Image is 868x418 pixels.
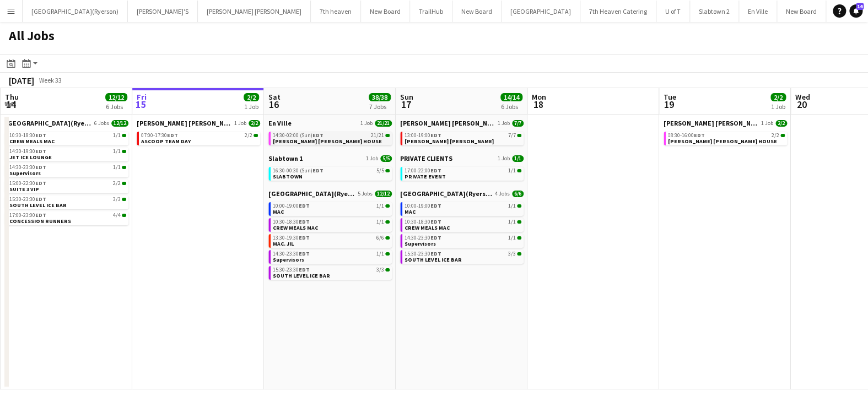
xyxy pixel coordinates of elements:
span: 1 Job [234,120,246,127]
span: 14:30-23:30 [405,235,441,241]
a: 17:00-22:00EDT1/1PRIVATE EVENT [405,167,521,180]
a: PRIVATE CLIENTS1 Job1/1 [400,154,524,162]
a: 08:30-16:00EDT2/2[PERSON_NAME] [PERSON_NAME] HOUSE [668,132,785,144]
span: 5/5 [380,155,392,162]
span: 21/21 [371,133,384,138]
a: 07:00-17:30EDT2/2ASCOOP TEAM DAY [141,132,258,144]
a: 10:00-19:00EDT1/1MAC [273,202,390,215]
span: MAC [273,208,284,215]
a: 14:30-19:30EDT1/1JET ICE LOUNGE [9,148,126,160]
div: [GEOGRAPHIC_DATA](Ryerson)6 Jobs12/1210:30-18:30EDT1/1CREW MEALS MAC14:30-19:30EDT1/1JET ICE LOUN... [5,119,128,227]
span: PRIVATE CLIENTS [400,154,452,162]
span: 1/1 [517,169,521,172]
span: PRIVATE EVENT [405,173,446,180]
span: 1/1 [508,168,516,173]
span: MILLER LASH HOUSE [668,138,777,145]
span: 2/2 [775,120,787,127]
span: 1/1 [113,149,121,154]
span: 14:30-23:30 [9,165,46,170]
a: 15:30-23:30EDT3/3SOUTH LEVEL ICE BAR [273,266,390,279]
span: 2/2 [249,120,260,127]
span: 10:00-19:00 [405,203,441,209]
span: 6/6 [376,235,384,241]
span: Fri [137,92,147,102]
span: SOUTH LEVEL ICE BAR [9,202,67,209]
span: SOUTH LEVEL ICE BAR [273,272,330,279]
span: 1/1 [122,150,126,153]
span: 2/2 [254,134,258,137]
button: En Ville [739,1,777,22]
span: 10:30-18:30 [273,219,310,225]
span: 7/7 [508,133,516,138]
a: 14:30-02:00 (Sun)EDT21/21[PERSON_NAME] [PERSON_NAME] HOUSE [273,132,390,144]
div: [PERSON_NAME] [PERSON_NAME]1 Job2/207:00-17:30EDT2/2ASCOOP TEAM DAY [137,119,260,148]
span: EDT [35,164,46,171]
span: 1 Job [498,155,510,162]
span: SUITE 3 VIP [9,186,39,193]
a: 15:00-22:30EDT2/2SUITE 3 VIP [9,180,126,192]
span: 1/1 [512,155,524,162]
span: EDT [299,234,310,241]
span: Toronto Metropolitan University(Ryerson) [5,119,92,127]
span: Sat [268,92,281,102]
span: 1/1 [508,219,516,225]
span: 1 Job [366,155,378,162]
span: 13:00-19:00 [405,133,441,138]
div: En Ville1 Job21/2114:30-02:00 (Sun)EDT21/21[PERSON_NAME] [PERSON_NAME] HOUSE [268,119,392,154]
button: U of T [656,1,690,22]
span: En Ville [268,119,292,127]
span: EDT [35,180,46,187]
div: [PERSON_NAME] [PERSON_NAME]1 Job7/713:00-19:00EDT7/7[PERSON_NAME] [PERSON_NAME] [400,119,524,154]
span: 1/1 [122,134,126,137]
span: 4/4 [122,214,126,217]
span: EDT [694,132,705,139]
span: 1/1 [385,220,390,224]
a: 14:30-23:30EDT1/1Supervisors [273,250,390,263]
span: EDT [312,132,324,139]
div: 1 Job [244,102,258,111]
span: 2/2 [245,133,252,138]
span: 14:30-19:30 [9,149,46,154]
span: 15:30-23:30 [273,267,310,273]
a: [PERSON_NAME] [PERSON_NAME]1 Job2/2 [137,119,260,127]
span: 19 [662,98,676,111]
span: 38/38 [369,93,391,101]
a: 14 [849,4,862,18]
div: 6 Jobs [501,102,522,111]
span: EDT [299,202,310,209]
span: 1/1 [122,166,126,169]
span: 1/1 [113,133,121,138]
button: [GEOGRAPHIC_DATA](Ryerson) [23,1,128,22]
a: 10:30-18:30EDT1/1CREW MEALS MAC [405,218,521,231]
span: CREW MEALS MAC [273,224,318,231]
span: 1 Job [761,120,773,127]
div: [DATE] [9,75,34,86]
span: 16 [267,98,281,111]
span: 1/1 [517,236,521,240]
span: 4 Jobs [495,191,510,197]
span: 10:00-19:00 [273,203,310,209]
span: 1/1 [385,204,390,208]
span: 13:30-19:30 [273,235,310,241]
button: 7th heaven [311,1,361,22]
div: Slabtown 11 Job5/516:30-00:30 (Sun)EDT5/5SLABTOWN [268,154,392,189]
span: 21/21 [385,134,390,137]
a: 10:30-18:30EDT1/1CREW MEALS MAC [9,132,126,144]
span: 1/1 [113,165,121,170]
span: JET ICE LOUNGE [9,154,52,161]
span: MILLER LASH [664,119,759,127]
span: 14/14 [500,93,522,101]
span: EDT [430,218,441,225]
a: 14:30-23:30EDT1/1Supervisors [9,164,126,176]
span: 5/5 [376,168,384,173]
span: EDT [167,132,178,139]
span: Supervisors [9,170,41,177]
a: 14:30-23:30EDT1/1Supervisors [405,234,521,247]
span: 6/6 [385,236,390,240]
span: 3/3 [517,252,521,256]
div: [PERSON_NAME] [PERSON_NAME]1 Job2/208:30-16:00EDT2/2[PERSON_NAME] [PERSON_NAME] HOUSE [664,119,787,148]
span: 1 Job [360,120,373,127]
span: 1/1 [508,203,516,209]
span: Week 33 [36,76,64,84]
span: EDT [299,250,310,257]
